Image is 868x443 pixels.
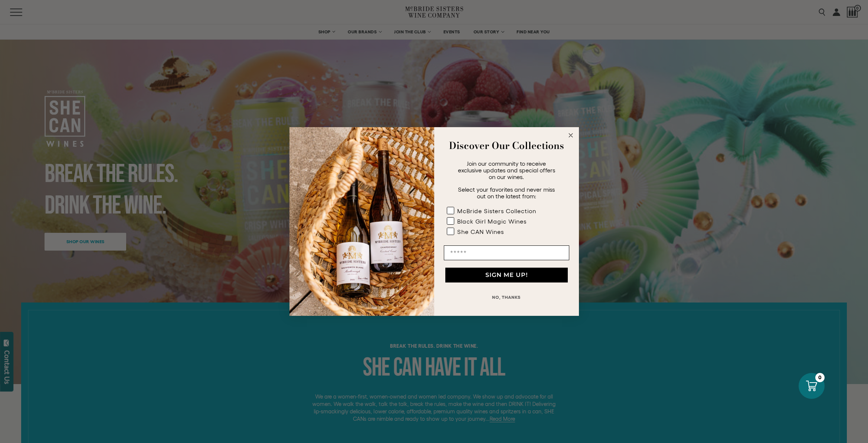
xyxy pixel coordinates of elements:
button: NO, THANKS [444,290,569,305]
div: Black Girl Magic Wines [457,218,527,225]
button: SIGN ME UP! [445,268,568,282]
span: Select your favorites and never miss out on the latest from: [458,186,555,199]
span: Join our community to receive exclusive updates and special offers on our wines. [458,160,555,180]
input: Email [444,245,569,260]
div: 0 [815,373,825,382]
img: 42653730-7e35-4af7-a99d-12bf478283cf.jpeg [289,127,434,316]
div: She CAN Wines [457,228,504,235]
div: McBride Sisters Collection [457,208,536,214]
strong: Discover Our Collections [449,138,564,153]
button: Close dialog [566,131,575,140]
